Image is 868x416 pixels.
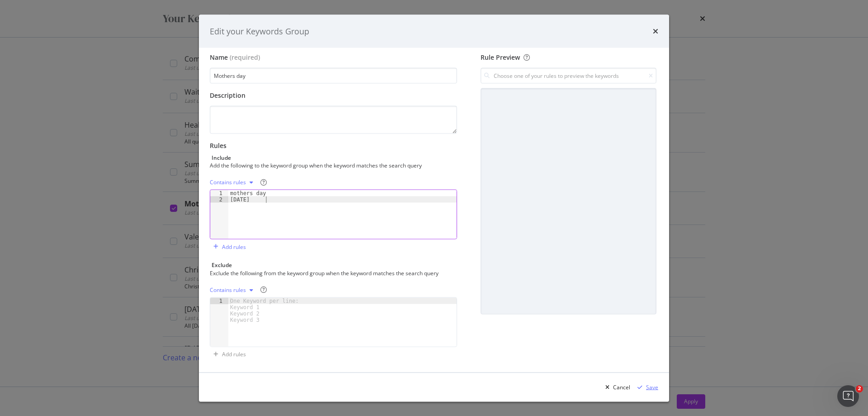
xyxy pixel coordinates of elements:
[210,175,257,190] button: Contains rules
[210,53,228,62] div: Name
[212,261,232,269] div: Exclude
[230,53,260,62] span: (required)
[210,162,455,169] div: Add the following to the keyword group when the keyword matches the search query
[210,180,246,185] div: Contains rules
[210,25,309,37] div: Edit your Keywords Group
[222,350,246,358] div: Add rules
[837,385,859,407] iframe: Intercom live chat
[210,297,228,304] div: 1
[210,282,257,297] button: Contains rules
[646,383,658,391] div: Save
[210,91,457,100] div: Description
[210,68,457,84] input: Enter a name
[210,196,228,203] div: 2
[199,14,669,402] div: modal
[481,53,656,62] div: Rule Preview
[222,243,246,250] div: Add rules
[210,269,455,277] div: Exclude the following from the keyword group when the keyword matches the search query
[634,380,658,394] button: Save
[212,154,231,162] div: Include
[228,297,304,323] div: One Keyword per line: Keyword 1 Keyword 2 Keyword 3
[210,239,246,254] button: Add rules
[856,385,863,392] span: 2
[210,347,246,361] button: Add rules
[210,287,246,292] div: Contains rules
[481,68,656,84] input: Choose one of your rules to preview the keywords
[613,383,630,391] div: Cancel
[210,141,457,150] div: Rules
[210,190,228,196] div: 1
[602,380,630,394] button: Cancel
[653,25,658,37] div: times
